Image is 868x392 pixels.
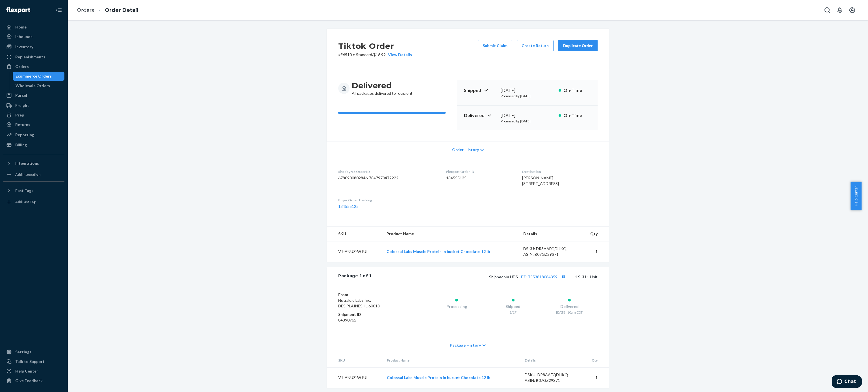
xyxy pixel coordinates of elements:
[478,40,512,51] button: Submit Claim
[822,5,833,16] button: Open Search Box
[15,34,32,39] div: Inbounds
[3,101,64,110] a: Freight
[356,52,372,57] span: Standard
[3,197,64,206] a: Add Fast Tag
[382,353,520,367] th: Product Name
[338,317,406,323] dd: 84390765
[541,310,598,315] div: [DATE] 10am CDT
[563,87,591,94] p: On-Time
[450,342,481,348] span: Package History
[522,175,559,186] span: [PERSON_NAME] [STREET_ADDRESS]
[582,353,609,367] th: Qty
[382,226,519,241] th: Product Name
[72,2,143,19] ol: breadcrumbs
[6,7,30,13] img: Flexport logo
[338,273,371,280] div: Package 1 of 1
[3,186,64,195] button: Fast Tags
[15,122,30,127] div: Returns
[15,112,24,118] div: Prep
[352,80,413,96] div: All packages delivered to recipient
[16,73,52,79] div: Ecommerce Orders
[446,175,513,181] dd: 134555125
[3,376,64,385] button: Give Feedback
[521,274,557,279] a: EZ17553818084359
[387,375,490,380] a: Colossal Labs Muscle Protein in bucket Chocolate 12 lb
[15,368,38,374] div: Help Center
[3,23,64,32] a: Home
[3,62,64,71] a: Orders
[563,43,593,49] div: Duplicate Order
[371,273,598,280] div: 1 SKU 1 Unit
[338,298,380,308] span: Nutraloid Labs Inc. DES PLAINES, IL 60018
[3,91,64,100] a: Parcel
[563,112,591,119] p: On-Time
[15,378,43,384] div: Give Feedback
[3,347,64,356] a: Settings
[105,7,138,13] a: Order Detail
[501,87,554,94] div: [DATE]
[428,304,485,309] div: Processing
[16,83,50,89] div: Wholesale Orders
[15,172,40,177] div: Add Integration
[386,52,412,58] button: View Details
[3,367,64,376] a: Help Center
[53,5,64,16] button: Close Navigation
[3,159,64,168] button: Integrations
[3,357,64,366] button: Talk to Support
[581,226,609,241] th: Qty
[850,182,862,210] button: Help Center
[387,249,490,254] a: Colossal Labs Muscle Protein in bucket Chocolate 12 lb
[523,246,576,252] div: DSKU: DR8AAFQDHKQ
[501,112,554,119] div: [DATE]
[15,349,31,355] div: Settings
[489,274,567,279] span: Shipped via UDS
[485,310,541,315] div: 8/17
[15,199,36,204] div: Add Fast Tag
[523,252,576,257] div: ASIN: B07GZ29S71
[452,147,479,153] span: Order History
[3,140,64,149] a: Billing
[501,119,554,124] p: Promised by [DATE]
[582,367,609,388] td: 1
[338,169,437,174] dt: Shopify V3 Order ID
[327,367,382,388] td: V1-ANUZ-W1UI
[558,40,598,51] button: Duplicate Order
[338,204,359,209] a: 134555125
[15,44,33,50] div: Inventory
[520,353,582,367] th: Details
[15,132,34,138] div: Reporting
[15,188,33,193] div: Fast Tags
[446,169,513,174] dt: Flexport Order ID
[15,359,45,364] div: Talk to Support
[353,52,355,57] span: •
[338,175,437,181] dd: 6780900802846-7847970472222
[327,353,382,367] th: SKU
[832,375,862,389] iframe: Opens a widget where you can chat to one of our agents
[525,372,578,378] div: DSKU: DR8AAFQDHKQ
[338,198,437,202] dt: Buyer Order Tracking
[15,24,27,30] div: Home
[501,94,554,98] p: Promised by [DATE]
[3,42,64,51] a: Inventory
[352,80,413,91] h3: Delivered
[834,5,845,16] button: Open notifications
[77,7,94,13] a: Orders
[3,170,64,179] a: Add Integration
[3,52,64,61] a: Replenishments
[541,304,598,309] div: Delivered
[3,32,64,41] a: Inbounds
[464,112,496,119] p: Delivered
[525,378,578,383] div: ASIN: B07GZ29S71
[15,64,29,69] div: Orders
[464,87,496,94] p: Shipped
[3,111,64,120] a: Prep
[3,130,64,139] a: Reporting
[338,40,412,52] h2: Tiktok Order
[338,292,406,298] dt: From
[15,103,29,108] div: Freight
[338,52,412,58] p: # #6510 / $16.99
[15,142,27,148] div: Billing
